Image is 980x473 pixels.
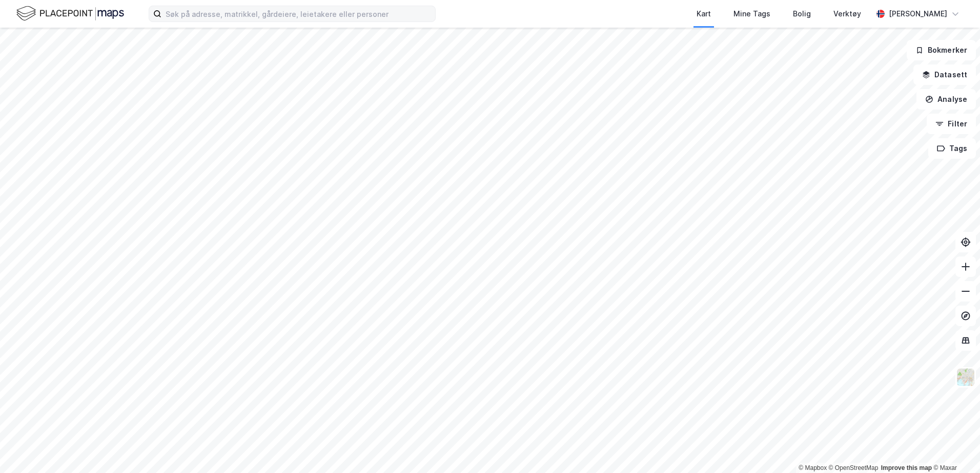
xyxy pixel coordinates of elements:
div: Kart [697,8,711,20]
input: Søk på adresse, matrikkel, gårdeiere, leietakere eller personer [161,6,435,21]
div: Verktøy [833,8,861,20]
img: Z [956,368,975,387]
img: logo.f888ab2527a4732fd821a326f86c7f29.svg [16,5,124,23]
a: OpenStreetMap [829,464,879,471]
div: [PERSON_NAME] [889,8,947,20]
a: Improve this map [881,464,932,471]
button: Filter [927,114,976,134]
button: Tags [928,138,976,159]
a: Mapbox [799,464,827,471]
iframe: Chat Widget [929,424,980,473]
button: Analyse [916,89,976,110]
button: Bokmerker [907,40,976,60]
div: Mine Tags [733,8,770,20]
div: Bolig [793,8,811,20]
button: Datasett [913,64,976,85]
